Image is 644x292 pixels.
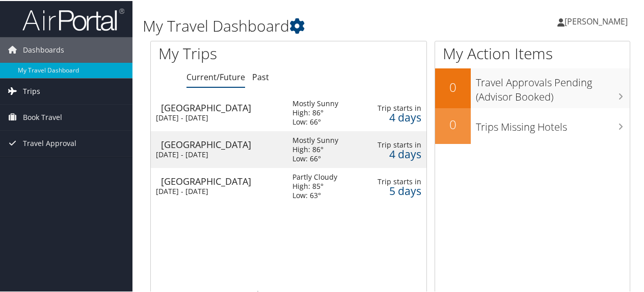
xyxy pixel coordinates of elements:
[369,112,421,121] div: 4 days
[369,176,421,185] div: Trip starts in
[292,172,337,181] div: Partly Cloudy
[435,78,471,95] h2: 0
[292,98,338,107] div: Mostly Sunny
[156,149,277,158] div: [DATE] - [DATE]
[23,104,62,129] span: Book Travel
[557,5,638,36] a: [PERSON_NAME]
[476,114,630,133] h3: Trips Missing Hotels
[292,144,338,153] div: High: 86°
[292,116,338,126] div: Low: 66°
[23,130,76,155] span: Travel Approval
[435,67,630,107] a: 0Travel Approvals Pending (Advisor Booked)
[161,139,282,148] div: [GEOGRAPHIC_DATA]
[156,186,277,195] div: [DATE] - [DATE]
[23,36,64,62] span: Dashboards
[369,103,421,112] div: Trip starts in
[476,69,630,103] h3: Travel Approvals Pending (Advisor Booked)
[565,15,628,26] span: [PERSON_NAME]
[292,107,338,116] div: High: 86°
[292,190,337,199] div: Low: 63°
[369,149,421,158] div: 4 days
[369,185,421,194] div: 5 days
[252,70,269,82] a: Past
[435,115,471,132] h2: 0
[292,135,338,144] div: Mostly Sunny
[143,14,473,36] h1: My Travel Dashboard
[156,112,277,121] div: [DATE] - [DATE]
[161,102,282,111] div: [GEOGRAPHIC_DATA]
[23,78,40,103] span: Trips
[186,70,245,82] a: Current/Future
[292,153,338,162] div: Low: 66°
[161,176,282,185] div: [GEOGRAPHIC_DATA]
[158,42,304,63] h1: My Trips
[435,42,630,63] h1: My Action Items
[435,107,630,143] a: 0Trips Missing Hotels
[369,139,421,149] div: Trip starts in
[22,7,124,31] img: airportal-logo.png
[292,181,337,190] div: High: 85°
